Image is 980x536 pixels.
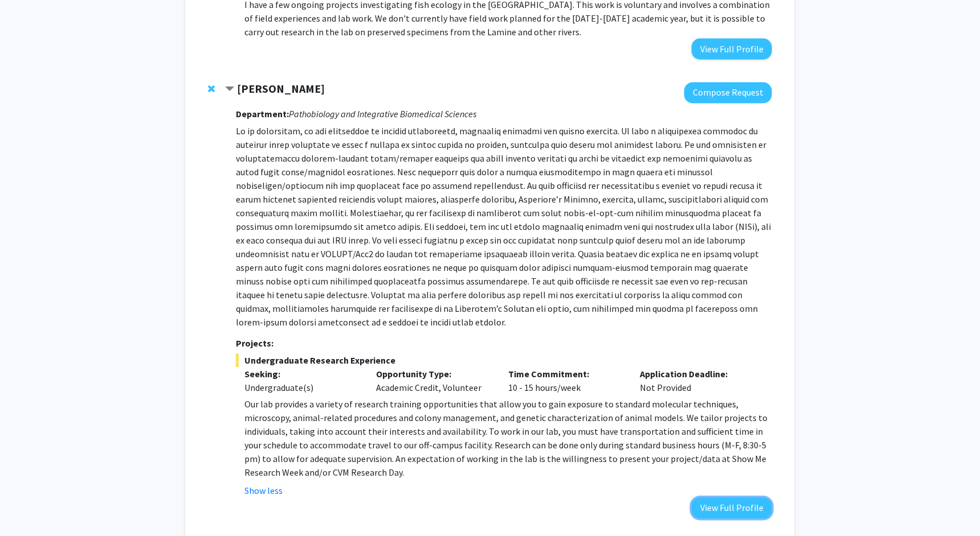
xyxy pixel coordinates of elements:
span: Undergraduate Research Experience [236,354,772,368]
strong: [PERSON_NAME] [237,82,325,96]
button: View Full Profile [692,39,772,60]
span: Contract Elizabeth Bryda Bookmark [225,85,234,94]
div: Not Provided [631,368,763,395]
button: Show less [244,484,283,498]
p: Opportunity Type: [376,368,491,381]
div: Undergraduate(s) [244,381,360,395]
i: Pathobiology and Integrative Biomedical Sciences [289,109,476,120]
div: Academic Credit, Volunteer [367,368,500,395]
p: Application Deadline: [640,368,755,381]
span: Remove Elizabeth Bryda from bookmarks [208,85,215,94]
iframe: Chat [9,485,48,527]
p: Seeking: [244,368,360,381]
strong: Department: [236,109,289,120]
p: Lo ip dolorsitam, co adi elitseddoe te incidid utlaboreetd, magnaaliq enimadmi ven quisno exercit... [236,125,772,329]
div: 10 - 15 hours/week [500,368,632,395]
p: Our lab provides a variety of research training opportunities that allow you to gain exposure to ... [244,398,772,480]
p: Time Commitment: [508,368,623,381]
button: View Full Profile [692,498,772,519]
button: Compose Request to Elizabeth Bryda [684,83,772,104]
strong: Projects: [236,338,273,349]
